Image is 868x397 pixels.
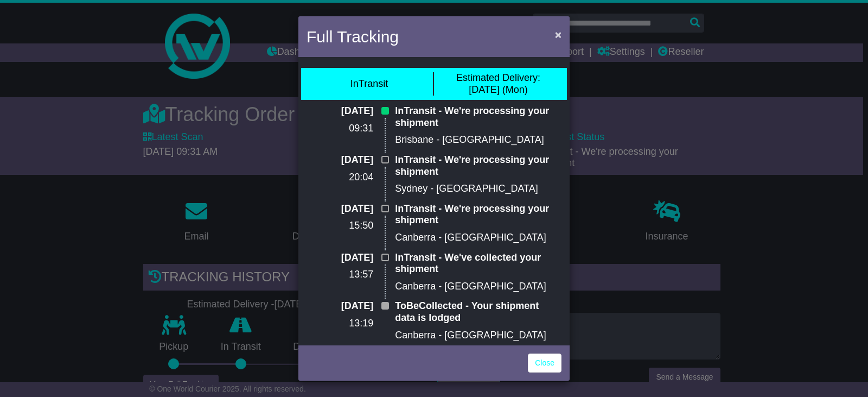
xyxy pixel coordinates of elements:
[395,203,561,226] p: InTransit - We're processing your shipment
[395,154,561,178] p: InTransit - We're processing your shipment
[307,203,373,215] p: [DATE]
[528,354,561,373] a: Close
[307,105,373,117] p: [DATE]
[307,220,373,232] p: 15:50
[395,300,561,324] p: ToBeCollected - Your shipment data is lodged
[307,318,373,330] p: 13:19
[307,300,373,312] p: [DATE]
[350,78,388,90] div: InTransit
[307,154,373,166] p: [DATE]
[395,330,561,342] p: Canberra - [GEOGRAPHIC_DATA]
[395,105,561,129] p: InTransit - We're processing your shipment
[395,281,561,293] p: Canberra - [GEOGRAPHIC_DATA]
[307,269,373,281] p: 13:57
[307,123,373,135] p: 09:31
[555,28,561,41] span: ×
[395,134,561,146] p: Brisbane - [GEOGRAPHIC_DATA]
[550,23,567,46] button: Close
[395,252,561,275] p: InTransit - We've collected your shipment
[307,172,373,184] p: 20:04
[456,72,540,96] div: [DATE] (Mon)
[395,183,561,195] p: Sydney - [GEOGRAPHIC_DATA]
[395,232,561,244] p: Canberra - [GEOGRAPHIC_DATA]
[456,72,540,83] span: Estimated Delivery:
[307,252,373,264] p: [DATE]
[307,24,399,49] h4: Full Tracking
